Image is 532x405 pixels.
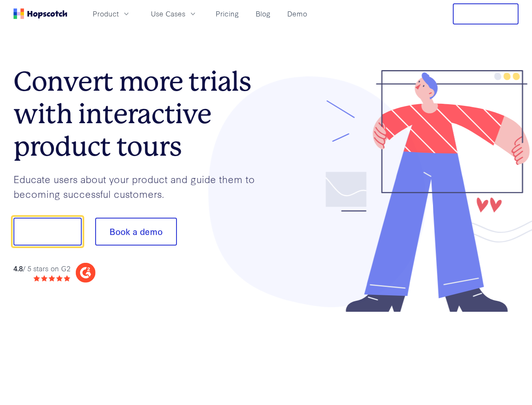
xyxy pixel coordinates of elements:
a: Demo [284,7,310,21]
button: Show me! [13,218,82,246]
button: Book a demo [95,218,177,246]
button: Use Cases [146,7,202,21]
div: / 5 stars on G2 [13,263,70,274]
strong: 4.8 [13,263,23,273]
h1: Convert more trials with interactive product tours [13,65,266,162]
p: Educate users about your product and guide them to becoming successful customers. [13,172,266,201]
a: Pricing [212,7,242,21]
button: Product [88,7,136,21]
a: Home [13,8,67,19]
button: Free Trial [453,3,519,24]
span: Use Cases [151,8,185,19]
a: Blog [252,7,274,21]
span: Product [93,8,119,19]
